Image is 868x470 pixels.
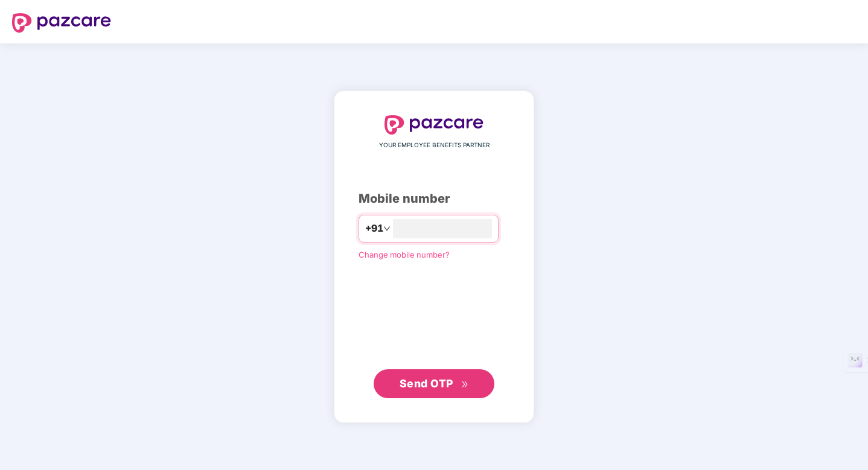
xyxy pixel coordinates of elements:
[12,13,111,33] img: logo
[359,250,450,259] a: Change mobile number?
[365,221,383,236] span: +91
[385,115,483,135] img: logo
[379,141,490,150] span: YOUR EMPLOYEE BENEFITS PARTNER
[461,381,469,389] span: double-right
[359,189,509,208] div: Mobile number
[400,377,453,390] span: Send OTP
[374,369,494,398] button: Send OTPdouble-right
[383,225,391,232] span: down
